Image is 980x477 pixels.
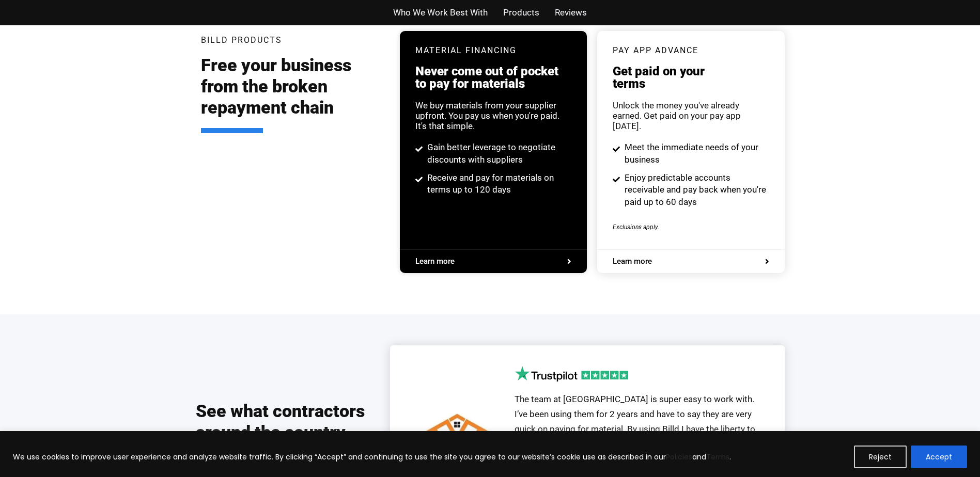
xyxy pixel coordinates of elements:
[515,394,755,464] span: The team at [GEOGRAPHIC_DATA] is super easy to work with. I’ve been using them for 2 years and ha...
[613,100,769,131] div: Unlock the money you've already earned. Get paid on your pay app [DATE].
[415,46,571,55] h3: Material Financing
[911,446,967,468] button: Accept
[393,5,488,20] a: Who We Work Best With
[415,258,571,265] a: Learn more
[613,224,659,231] span: Exclusions apply.
[622,141,769,166] span: Meet the immediate needs of your business
[622,172,769,209] span: Enjoy predictable accounts receivable and pay back when you're paid up to 60 days
[201,36,282,44] h3: Billd Products
[666,452,692,462] a: Policies
[13,451,731,463] p: We use cookies to improve user experience and analyze website traffic. By clicking “Accept” and c...
[613,258,769,265] a: Learn more
[503,5,539,20] a: Products
[613,46,769,55] h3: pay app advance
[415,258,455,265] span: Learn more
[613,258,652,265] span: Learn more
[613,65,769,90] h3: Get paid on your terms
[415,65,571,90] h3: Never come out of pocket to pay for materials
[706,452,729,462] a: Terms
[425,141,572,166] span: Gain better leverage to negotiate discounts with suppliers
[555,5,587,20] a: Reviews
[201,55,385,133] h2: Free your business from the broken repayment chain
[425,172,572,197] span: Receive and pay for materials on terms up to 120 days
[854,446,907,468] button: Reject
[415,100,571,131] div: We buy materials from your supplier upfront. You pay us when you're paid. It's that simple.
